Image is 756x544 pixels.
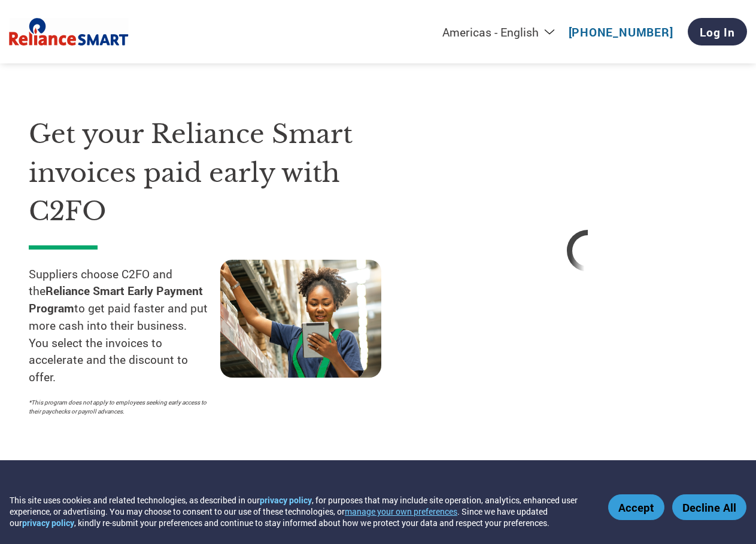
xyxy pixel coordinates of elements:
a: privacy policy [22,517,74,528]
strong: Reliance Smart Early Payment Program [29,283,203,315]
button: manage your own preferences [345,506,457,517]
p: *This program does not apply to employees seeking early access to their paychecks or payroll adva... [29,398,208,416]
a: [PHONE_NUMBER] [569,25,673,39]
button: Accept [608,494,664,520]
p: Suppliers choose C2FO and the to get paid faster and put more cash into their business. You selec... [29,266,220,387]
h1: Get your Reliance Smart invoices paid early with C2FO [29,115,412,231]
div: This site uses cookies and related technologies, as described in our , for purposes that may incl... [10,494,591,528]
img: supply chain worker [220,260,381,378]
img: Reliance Smart [9,16,129,48]
button: Decline All [672,494,746,520]
a: privacy policy [260,494,312,506]
a: Log In [688,18,747,45]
